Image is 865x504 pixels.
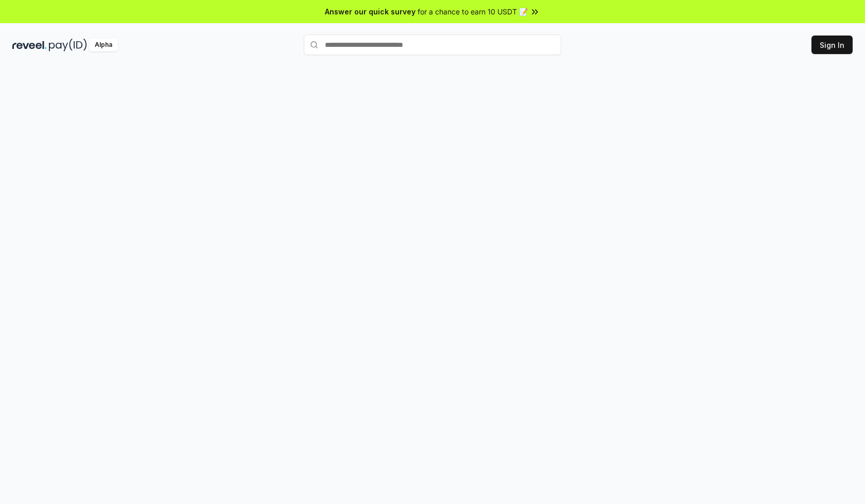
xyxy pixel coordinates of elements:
[418,6,528,17] span: for a chance to earn 10 USDT 📝
[811,36,853,54] button: Sign In
[12,39,47,51] img: reveel_dark
[325,6,416,17] span: Answer our quick survey
[49,39,87,51] img: pay_id
[89,39,118,51] div: Alpha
